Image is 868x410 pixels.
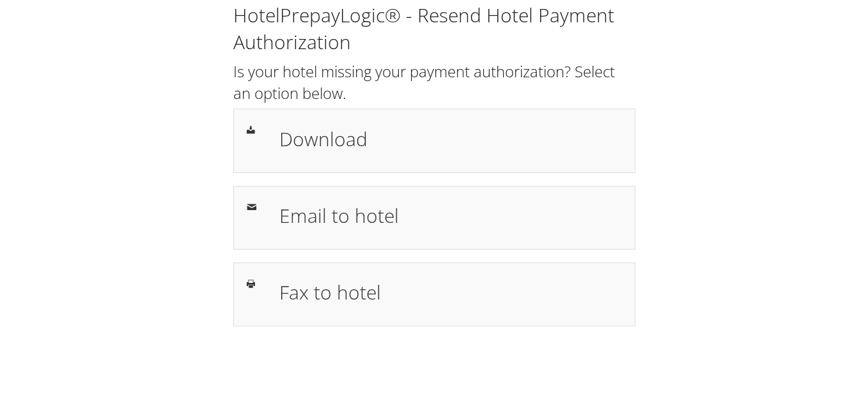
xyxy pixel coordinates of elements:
h1: HotelPrepayLogic® - Resend Hotel Payment Authorization [233,2,635,56]
h1: Fax to hotel [279,278,622,307]
h2: Is your hotel missing your payment authorization? Select an option below. [233,61,635,103]
h1: Email to hotel [279,201,622,230]
a: Email to hotel [233,186,635,250]
h1: Download [279,125,622,153]
a: Fax to hotel [233,262,635,326]
a: Download [233,109,635,172]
